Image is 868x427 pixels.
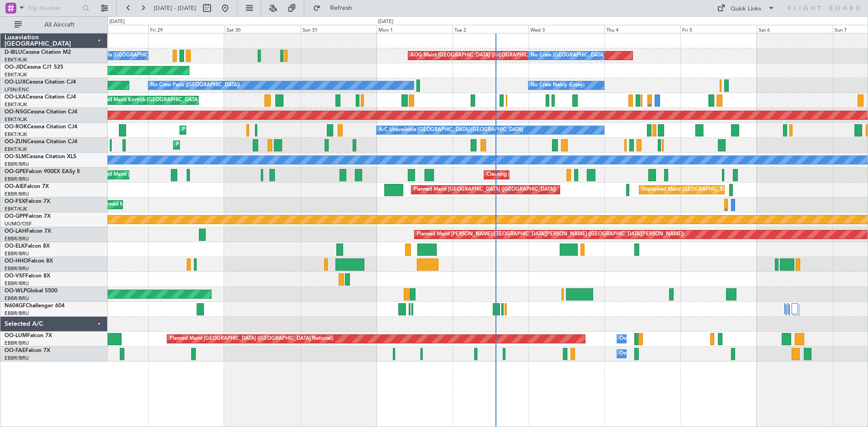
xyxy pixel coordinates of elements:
div: Owner Melsbroek Air Base [619,332,681,346]
a: EBKT/KJK [5,101,27,108]
div: Sat 6 [757,25,833,33]
a: OO-LXACessna Citation CJ4 [5,94,76,100]
div: A/C Unavailable [GEOGRAPHIC_DATA]-[GEOGRAPHIC_DATA] [75,49,219,62]
button: Quick Links [712,1,779,15]
div: Planned Maint [GEOGRAPHIC_DATA] ([GEOGRAPHIC_DATA] National) [170,332,333,346]
span: OO-LUX [5,80,26,85]
div: A/C Unavailable [GEOGRAPHIC_DATA]-[GEOGRAPHIC_DATA] [379,123,523,137]
div: Planned Maint [PERSON_NAME]-[GEOGRAPHIC_DATA][PERSON_NAME] ([GEOGRAPHIC_DATA][PERSON_NAME]) [417,228,684,241]
a: OO-LAHFalcon 7X [5,229,51,234]
a: EBBR/BRU [5,280,29,287]
a: EBBR/BRU [5,176,29,183]
div: [DATE] [109,18,125,26]
span: [DATE] - [DATE] [154,4,196,12]
a: OO-GPEFalcon 900EX EASy II [5,169,80,174]
span: OO-ROK [5,124,27,130]
a: OO-ELKFalcon 8X [5,244,50,249]
div: No Crew [GEOGRAPHIC_DATA] ([GEOGRAPHIC_DATA] National) [531,49,682,62]
a: EBBR/BRU [5,161,29,168]
span: OO-FSX [5,199,25,204]
div: Quick Links [731,5,761,14]
div: [DATE] [378,18,393,26]
a: OO-HHOFalcon 8X [5,258,53,264]
a: EBBR/BRU [5,355,29,361]
div: Sat 30 [225,25,301,33]
span: OO-ZUN [5,139,27,145]
div: Unplanned Maint [GEOGRAPHIC_DATA] ([GEOGRAPHIC_DATA] National) [642,183,811,197]
span: OO-SLM [5,154,26,160]
a: OO-SLMCessna Citation XLS [5,154,76,160]
a: LFSN/ENC [5,86,29,93]
div: Thu 4 [604,25,680,33]
div: Planned Maint Kortrijk-[GEOGRAPHIC_DATA] [94,94,199,107]
span: OO-GPP [5,214,26,219]
span: OO-JID [5,65,24,70]
span: OO-ELK [5,244,25,249]
div: AOG Maint [GEOGRAPHIC_DATA] ([GEOGRAPHIC_DATA] National) [410,49,567,62]
div: No Crew Nancy (Essey) [531,79,585,92]
a: EBBR/BRU [5,235,29,242]
div: Cleaning [GEOGRAPHIC_DATA] ([GEOGRAPHIC_DATA] National) [486,168,637,182]
span: OO-HHO [5,258,28,264]
a: EBKT/KJK [5,131,27,138]
button: Refresh [309,1,363,15]
span: D-IBLU [5,50,22,55]
span: OO-WLP [5,288,27,294]
span: OO-VSF [5,273,25,279]
button: All Aircraft [10,18,98,32]
span: OO-NSG [5,109,27,115]
a: OO-VSFFalcon 8X [5,273,50,279]
span: OO-LAH [5,229,26,234]
a: OO-WLPGlobal 5500 [5,288,57,294]
span: OO-LXA [5,94,26,100]
span: All Aircraft [24,22,95,28]
a: OO-JIDCessna CJ1 525 [5,65,63,70]
a: N604GFChallenger 604 [5,303,65,309]
a: OO-ROKCessna Citation CJ4 [5,124,77,130]
a: EBKT/KJK [5,56,27,63]
div: Mon 1 [377,25,453,33]
a: OO-NSGCessna Citation CJ4 [5,109,77,115]
div: Fri 5 [680,25,756,33]
a: OO-ZUNCessna Citation CJ4 [5,139,77,145]
a: EBBR/BRU [5,340,29,347]
div: No Crew Paris ([GEOGRAPHIC_DATA]) [151,79,240,92]
div: Sun 31 [301,25,377,33]
span: N604GF [5,303,26,309]
a: EBKT/KJK [5,206,27,212]
span: OO-AIE [5,184,24,189]
div: Thu 28 [72,25,148,33]
a: OO-FAEFalcon 7X [5,348,50,353]
a: EBBR/BRU [5,250,29,257]
a: EBBR/BRU [5,265,29,272]
input: Trip Number [28,1,80,15]
span: Refresh [322,5,360,11]
div: Planned Maint [GEOGRAPHIC_DATA] ([GEOGRAPHIC_DATA]) [414,183,556,197]
span: OO-LUM [5,333,27,338]
a: OO-GPPFalcon 7X [5,214,51,219]
span: OO-GPE [5,169,26,174]
a: OO-AIEFalcon 7X [5,184,49,189]
div: Planned Maint Kortrijk-[GEOGRAPHIC_DATA] [176,138,281,152]
a: OO-FSXFalcon 7X [5,199,50,204]
a: OO-LUXCessna Citation CJ4 [5,80,76,85]
div: Tue 2 [453,25,528,33]
span: OO-FAE [5,348,25,353]
a: EBKT/KJK [5,116,27,123]
a: OO-LUMFalcon 7X [5,333,52,338]
a: EBBR/BRU [5,191,29,197]
a: EBKT/KJK [5,71,27,78]
div: Fri 29 [148,25,224,33]
div: Owner Melsbroek Air Base [619,347,681,361]
a: D-IBLUCessna Citation M2 [5,50,71,55]
div: Wed 3 [528,25,604,33]
a: UUMO/OSF [5,221,32,227]
a: EBBR/BRU [5,310,29,317]
a: EBBR/BRU [5,295,29,302]
div: Planned Maint Kortrijk-[GEOGRAPHIC_DATA] [182,123,288,137]
a: EBKT/KJK [5,146,27,153]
